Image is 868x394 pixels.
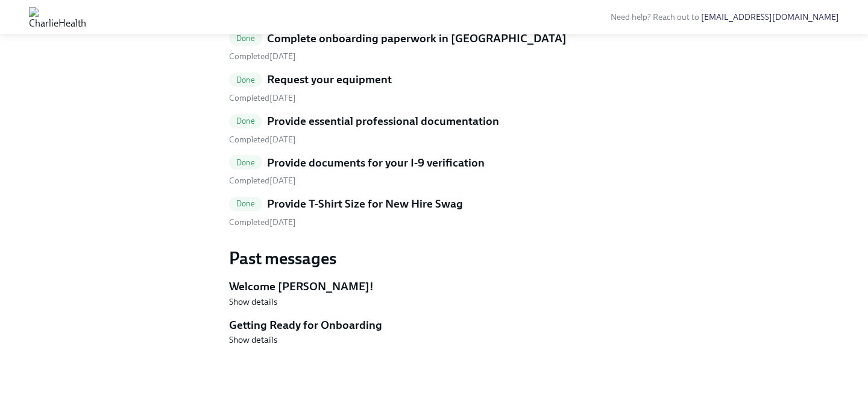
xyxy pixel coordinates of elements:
[267,31,567,46] h5: Complete onboarding paperwork in [GEOGRAPHIC_DATA]
[229,135,296,145] span: Sunday, July 27th 2025, 12:14 pm
[229,31,639,63] a: DoneComplete onboarding paperwork in [GEOGRAPHIC_DATA] Completed[DATE]
[229,247,639,269] h3: Past messages
[229,279,639,294] h5: Welcome [PERSON_NAME]!
[229,51,296,62] span: Wednesday, July 23rd 2025, 10:18 am
[229,317,639,333] h5: Getting Ready for Onboarding
[29,7,86,27] img: CharlieHealth
[267,113,499,129] h5: Provide essential professional documentation
[229,158,262,167] span: Done
[267,196,463,212] h5: Provide T-Shirt Size for New Hire Swag
[267,72,392,87] h5: Request your equipment
[229,217,296,227] span: Wednesday, July 23rd 2025, 7:32 pm
[229,34,262,43] span: Done
[229,176,296,186] span: Wednesday, July 30th 2025, 9:00 pm
[701,12,839,22] a: [EMAIL_ADDRESS][DOMAIN_NAME]
[229,113,639,145] a: DoneProvide essential professional documentation Completed[DATE]
[267,155,485,171] h5: Provide documents for your I-9 verification
[229,196,639,228] a: DoneProvide T-Shirt Size for New Hire Swag Completed[DATE]
[229,199,262,208] span: Done
[229,93,296,103] span: Sunday, July 27th 2025, 12:14 pm
[229,75,262,84] span: Done
[611,12,839,22] span: Need help? Reach out to
[229,72,639,104] a: DoneRequest your equipment Completed[DATE]
[229,296,277,308] button: Show details
[229,155,639,187] a: DoneProvide documents for your I-9 verification Completed[DATE]
[229,334,277,346] button: Show details
[229,116,262,126] span: Done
